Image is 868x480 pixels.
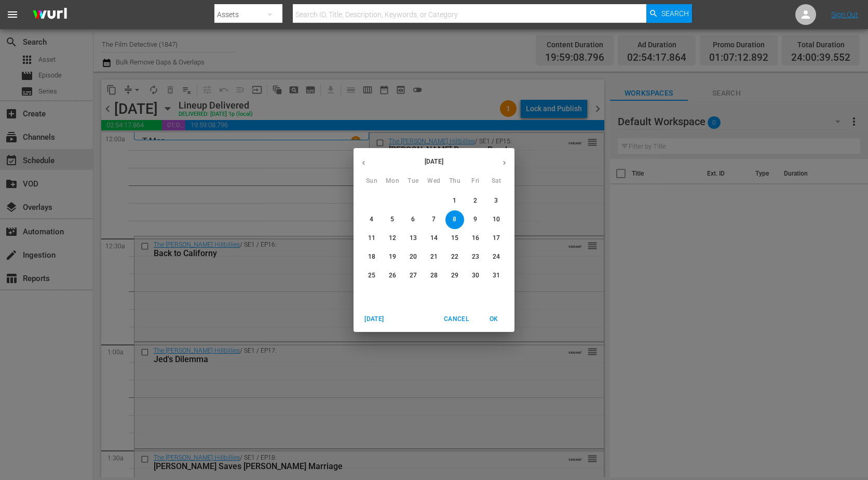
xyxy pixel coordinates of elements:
p: 6 [411,215,415,224]
p: 21 [430,252,438,261]
button: 12 [383,229,402,248]
button: 16 [466,229,485,248]
p: 16 [472,234,479,243]
button: 28 [425,266,443,285]
p: 29 [451,271,458,280]
span: Sat [487,176,506,186]
button: 1 [445,192,464,210]
button: 13 [404,229,423,248]
button: 3 [487,192,506,210]
button: 8 [445,210,464,229]
p: 3 [494,196,498,205]
button: 4 [362,210,381,229]
span: [DATE] [362,314,387,325]
button: Cancel [440,311,473,328]
p: 23 [472,252,479,261]
p: 13 [410,234,417,243]
p: 4 [370,215,373,224]
span: Search [661,4,689,23]
button: 14 [425,229,443,248]
button: 10 [487,210,506,229]
span: Wed [425,176,443,186]
p: 26 [389,271,396,280]
p: 11 [368,234,375,243]
p: 18 [368,252,375,261]
button: 6 [404,210,423,229]
span: Tue [404,176,423,186]
button: 29 [445,266,464,285]
p: 19 [389,252,396,261]
button: 21 [425,248,443,266]
p: 10 [493,215,500,224]
button: 31 [487,266,506,285]
button: 22 [445,248,464,266]
span: Mon [383,176,402,186]
p: 7 [432,215,436,224]
p: 31 [493,271,500,280]
button: [DATE] [358,311,391,328]
button: OK [477,311,510,328]
span: Thu [445,176,464,186]
img: ans4CAIJ8jUAAAAAAAAAAAAAAAAAAAAAAAAgQb4GAAAAAAAAAAAAAAAAAAAAAAAAJMjXAAAAAAAAAAAAAAAAAAAAAAAAgAT5G... [25,3,75,27]
button: 15 [445,229,464,248]
p: 1 [453,196,456,205]
p: 24 [493,252,500,261]
p: 30 [472,271,479,280]
p: 28 [430,271,438,280]
button: 24 [487,248,506,266]
button: 7 [425,210,443,229]
p: 9 [473,215,477,224]
button: 20 [404,248,423,266]
button: 26 [383,266,402,285]
p: 17 [493,234,500,243]
button: 30 [466,266,485,285]
button: 5 [383,210,402,229]
button: 25 [362,266,381,285]
span: Cancel [444,314,469,325]
span: OK [481,314,506,325]
p: 20 [410,252,417,261]
button: 23 [466,248,485,266]
span: menu [6,8,19,21]
p: 12 [389,234,396,243]
span: Sun [362,176,381,186]
p: 2 [473,196,477,205]
a: Sign Out [831,10,858,19]
p: 15 [451,234,458,243]
button: 11 [362,229,381,248]
p: 14 [430,234,438,243]
p: 5 [390,215,394,224]
button: 9 [466,210,485,229]
button: 18 [362,248,381,266]
button: 27 [404,266,423,285]
button: 17 [487,229,506,248]
button: 2 [466,192,485,210]
button: 19 [383,248,402,266]
p: [DATE] [374,157,494,166]
span: Fri [466,176,485,186]
p: 25 [368,271,375,280]
p: 22 [451,252,458,261]
p: 27 [410,271,417,280]
p: 8 [453,215,456,224]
